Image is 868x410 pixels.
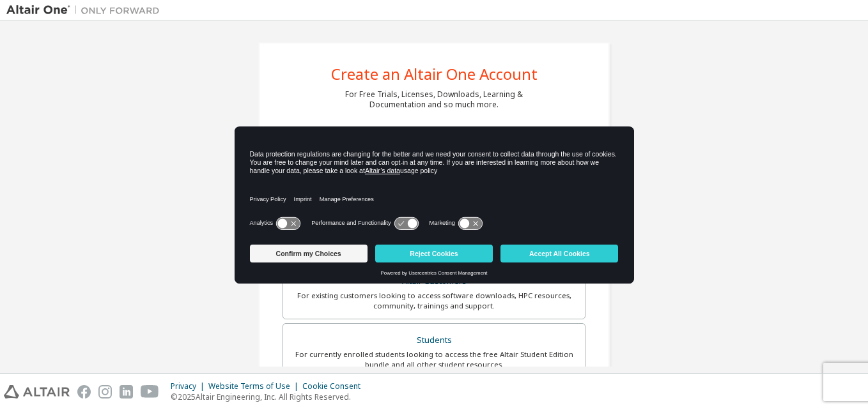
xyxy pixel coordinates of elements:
img: altair_logo.svg [4,385,70,399]
div: Create an Altair One Account [331,66,538,82]
img: youtube.svg [141,385,159,399]
img: instagram.svg [98,385,112,399]
img: Altair One [6,4,166,17]
div: For existing customers looking to access software downloads, HPC resources, community, trainings ... [291,291,577,311]
div: Privacy [171,381,208,391]
div: For currently enrolled students looking to access the free Altair Student Edition bundle and all ... [291,349,577,370]
p: © 2025 Altair Engineering, Inc. All Rights Reserved. [171,391,368,402]
div: Students [291,331,577,349]
div: Cookie Consent [302,381,368,391]
img: linkedin.svg [120,385,133,399]
div: For Free Trials, Licenses, Downloads, Learning & Documentation and so much more. [345,89,523,110]
img: facebook.svg [77,385,91,399]
div: Website Terms of Use [208,381,302,391]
